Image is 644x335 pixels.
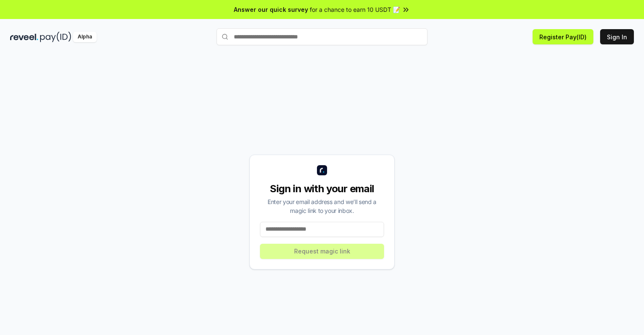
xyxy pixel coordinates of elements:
div: Enter your email address and we’ll send a magic link to your inbox. [260,197,384,215]
div: Alpha [73,32,97,42]
span: Answer our quick survey [234,5,308,14]
button: Register Pay(ID) [533,29,593,44]
img: pay_id [40,32,71,42]
img: reveel_dark [10,32,38,42]
button: Sign In [600,29,634,44]
span: for a chance to earn 10 USDT 📝 [310,5,400,14]
div: Sign in with your email [260,182,384,196]
img: logo_small [317,165,327,175]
